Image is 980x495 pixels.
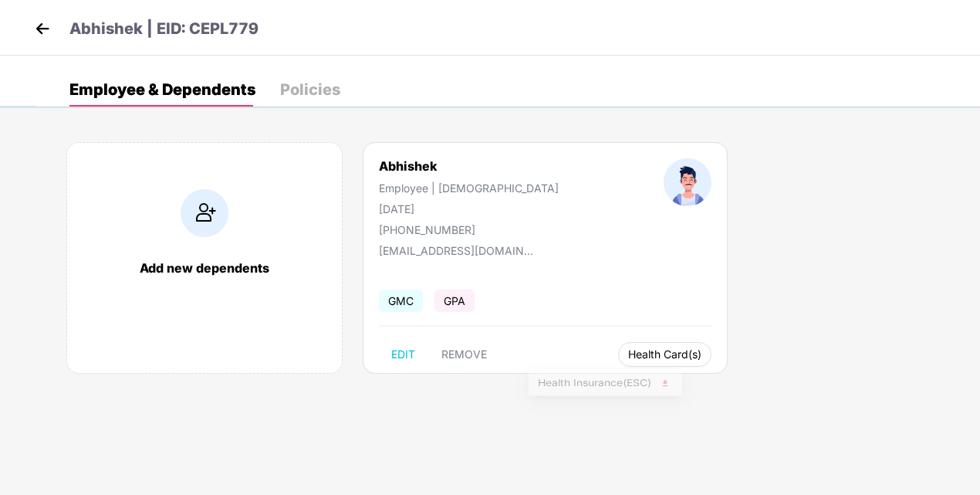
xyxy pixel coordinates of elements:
button: REMOVE [429,342,499,367]
div: Abhishek [379,158,559,174]
span: Health Card(s) [628,351,701,358]
div: Add new dependents [83,260,326,276]
p: Abhishek | EID: CEPL779 [69,17,259,41]
img: svg+xml;base64,PHN2ZyB4bWxucz0iaHR0cDovL3d3dy53My5vcmcvMjAwMC9zdmciIHhtbG5zOnhsaW5rPSJodHRwOi8vd3... [657,378,673,393]
div: Employee | [DEMOGRAPHIC_DATA] [379,181,559,195]
span: Health Insurance(ESC) [538,376,673,393]
button: EDIT [379,342,427,367]
span: EDIT [391,348,415,361]
div: [DATE] [379,202,559,215]
div: Employee & Dependents [69,82,255,97]
img: back [31,17,54,40]
button: Health Card(s) [618,342,711,367]
span: REMOVE [441,348,487,361]
div: [EMAIL_ADDRESS][DOMAIN_NAME] [379,244,533,257]
span: GPA [434,290,475,312]
img: addIcon [181,189,228,237]
div: [PHONE_NUMBER] [379,223,559,236]
img: profileImage [664,158,711,206]
div: Policies [280,82,340,97]
span: GMC [379,290,423,312]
